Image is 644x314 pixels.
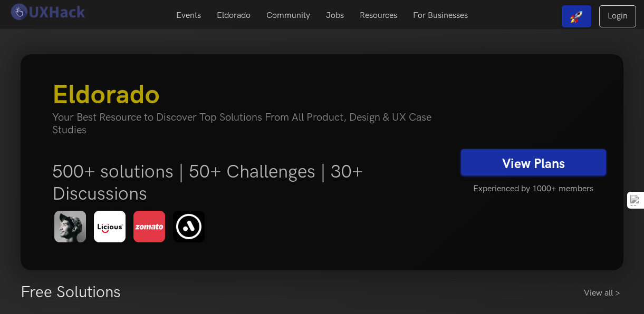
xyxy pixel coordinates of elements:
[599,5,636,27] a: Login
[461,178,606,200] h5: Experienced by 1000+ members
[21,283,121,302] h3: Free Solutions
[352,5,405,26] a: Resources
[570,11,583,23] img: rocket
[52,111,453,136] h4: Your Best Resource to Discover Top Solutions From All Product, Design & UX Case Studies
[318,5,352,26] a: Jobs
[461,149,606,175] a: View Plans
[258,5,318,26] a: Community
[8,3,87,21] img: UXHack logo
[209,5,258,26] a: Eldorado
[584,287,623,300] a: View all >
[52,161,453,205] h5: 500+ solutions | 50+ Challenges | 30+ Discussions
[52,209,211,245] img: eldorado-banner-1.png
[405,5,476,26] a: For Businesses
[168,5,209,26] a: Events
[52,80,453,111] h3: Eldorado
